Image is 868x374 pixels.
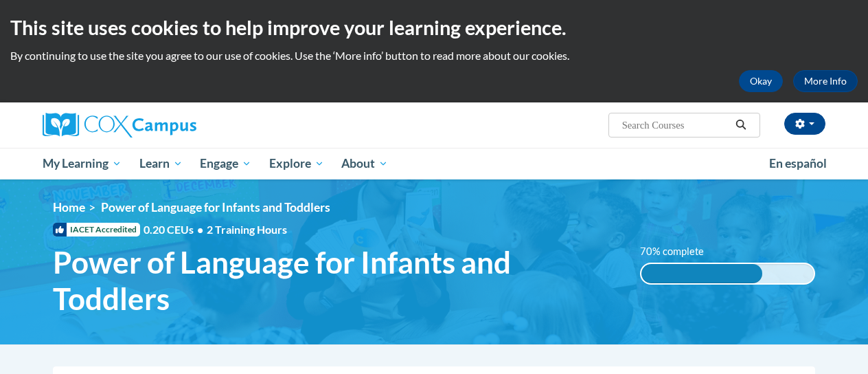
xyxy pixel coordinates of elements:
[621,117,731,133] input: Search Courses
[10,14,858,41] h2: This site uses cookies to help improve your learning experience.
[760,149,836,178] a: En español
[260,148,333,179] a: Explore
[10,48,858,63] p: By continuing to use the site you agree to our use of cookies. Use the ‘More info’ button to read...
[200,155,251,172] span: Engage
[43,113,196,137] img: Cox Campus
[739,70,783,92] button: Okay
[269,155,324,172] span: Explore
[333,148,398,179] a: About
[793,70,858,92] a: More Info
[640,244,719,259] label: 70% complete
[191,148,260,179] a: Engage
[53,200,85,214] a: Home
[101,200,330,214] span: Power of Language for Infants and Toddlers
[341,155,388,172] span: About
[43,155,122,172] span: My Learning
[731,117,751,133] button: Search
[144,222,207,237] span: 0.20 CEUs
[53,223,140,236] span: IACET Accredited
[769,156,827,170] span: En español
[43,113,290,137] a: Cox Campus
[139,155,183,172] span: Learn
[130,148,192,179] a: Learn
[53,244,619,317] span: Power of Language for Infants and Toddlers
[641,264,762,283] div: 70% complete
[34,148,130,179] a: My Learning
[784,113,825,135] button: Account Settings
[207,223,287,236] span: 2 Training Hours
[197,223,203,236] span: •
[32,148,836,179] div: Main menu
